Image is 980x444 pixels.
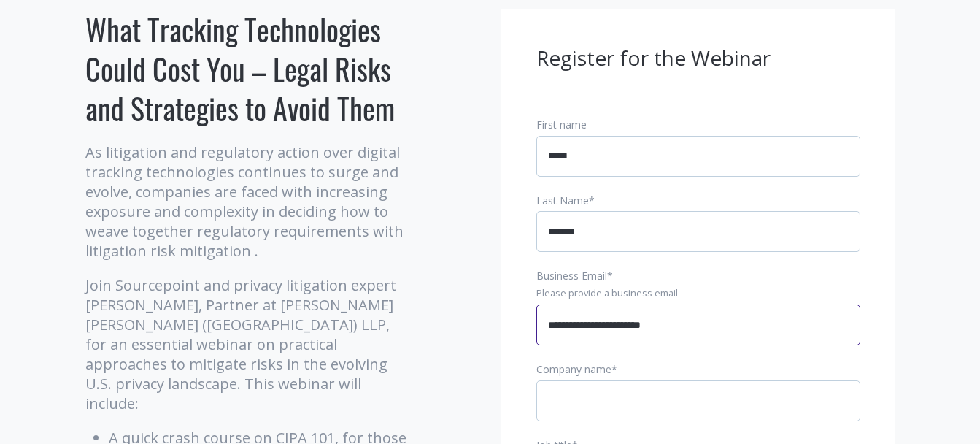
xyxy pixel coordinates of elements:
p: Join Sourcepoint and privacy litigation expert [PERSON_NAME], Partner at [PERSON_NAME] [PERSON_NA... [85,275,410,413]
span: Business Email [536,269,607,283]
span: First name [536,118,587,131]
span: Company name [536,362,611,376]
span: Last Name [536,194,589,207]
h3: Register for the Webinar [536,45,860,72]
h1: What Tracking Technologies Could Cost You – Legal Risks and Strategies to Avoid Them [85,9,410,128]
legend: Please provide a business email [536,287,860,300]
p: As litigation and regulatory action over digital tracking technologies continues to surge and evo... [85,142,410,261]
